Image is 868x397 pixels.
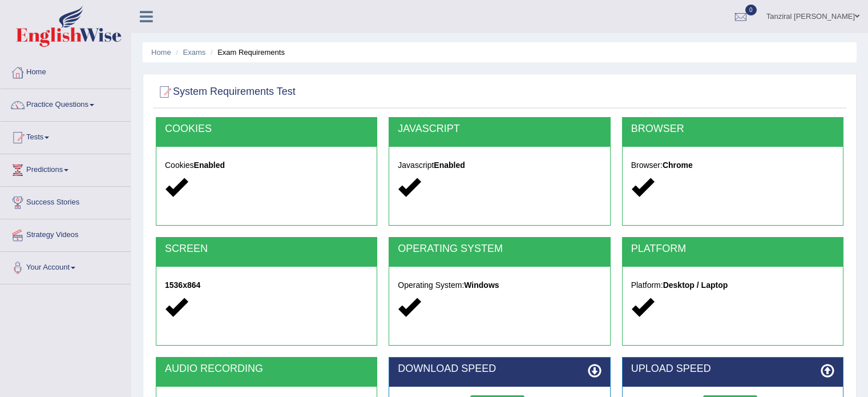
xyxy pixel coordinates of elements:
h2: OPERATING SYSTEM [398,243,601,255]
strong: Desktop / Laptop [663,280,728,290]
a: Your Account [1,252,131,280]
li: Exam Requirements [208,47,285,58]
h2: DOWNLOAD SPEED [398,363,601,375]
a: Practice Questions [1,89,131,118]
h2: SCREEN [165,243,368,255]
h2: COOKIES [165,123,368,135]
h2: JAVASCRIPT [398,123,601,135]
a: Home [151,48,171,57]
h5: Cookies [165,161,368,170]
a: Success Stories [1,187,131,215]
h5: Browser: [631,161,834,170]
h5: Platform: [631,281,834,290]
span: 0 [745,5,757,15]
h5: Javascript [398,161,601,170]
h2: UPLOAD SPEED [631,363,834,375]
a: Exams [183,48,206,57]
strong: 1536x864 [165,280,200,290]
h5: Operating System: [398,281,601,290]
a: Tests [1,122,131,150]
a: Strategy Videos [1,219,131,248]
h2: PLATFORM [631,243,834,255]
h2: BROWSER [631,123,834,135]
strong: Enabled [194,161,225,170]
a: Home [1,57,131,85]
strong: Chrome [663,161,693,170]
a: Predictions [1,154,131,183]
h2: System Requirements Test [156,83,296,101]
h2: AUDIO RECORDING [165,363,368,375]
strong: Windows [464,280,499,290]
strong: Enabled [434,161,465,170]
